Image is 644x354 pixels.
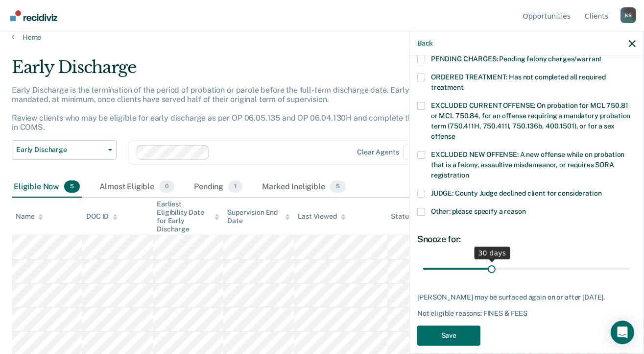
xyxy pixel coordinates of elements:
[228,180,242,193] span: 1
[403,145,434,160] span: D2
[417,39,433,48] button: Back
[16,212,43,221] div: Name
[475,247,510,259] div: 30 days
[417,309,636,318] div: Not eligible reasons: FINES & FEES
[10,10,57,21] img: Recidiviz
[159,180,174,193] span: 0
[298,212,345,221] div: Last Viewed
[12,33,632,42] a: Home
[611,321,634,344] div: Open Intercom Messenger
[192,177,244,198] div: Pending
[227,208,290,225] div: Supervision End Date
[417,234,636,245] div: Snooze for:
[330,180,346,193] span: 5
[431,101,630,140] span: EXCLUDED CURRENT OFFENSE: On probation for MCL 750.81 or MCL 750.84, for an offense requiring a m...
[620,7,636,23] button: Profile dropdown button
[431,55,602,63] span: PENDING CHARGES: Pending felony charges/warrant
[157,200,219,233] div: Earliest Eligibility Date for Early Discharge
[620,7,636,23] div: K S
[260,177,348,198] div: Marked Ineligible
[417,293,636,302] div: [PERSON_NAME] may be surfaced again on or after [DATE].
[391,212,412,221] div: Status
[12,85,494,132] p: Early Discharge is the termination of the period of probation or parole before the full-term disc...
[64,180,80,193] span: 5
[417,326,480,346] button: Save
[431,151,624,179] span: EXCLUDED NEW OFFENSE: A new offense while on probation that is a felony, assaultive misdemeanor, ...
[431,73,606,91] span: ORDERED TREATMENT: Has not completed all required treatment
[86,212,118,221] div: DOC ID
[431,189,602,197] span: JUDGE: County Judge declined client for consideration
[97,177,176,198] div: Almost Eligible
[12,57,495,85] div: Early Discharge
[16,146,104,154] span: Early Discharge
[357,148,399,156] div: Clear agents
[431,207,526,215] span: Other: please specify a reason
[12,177,82,198] div: Eligible Now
